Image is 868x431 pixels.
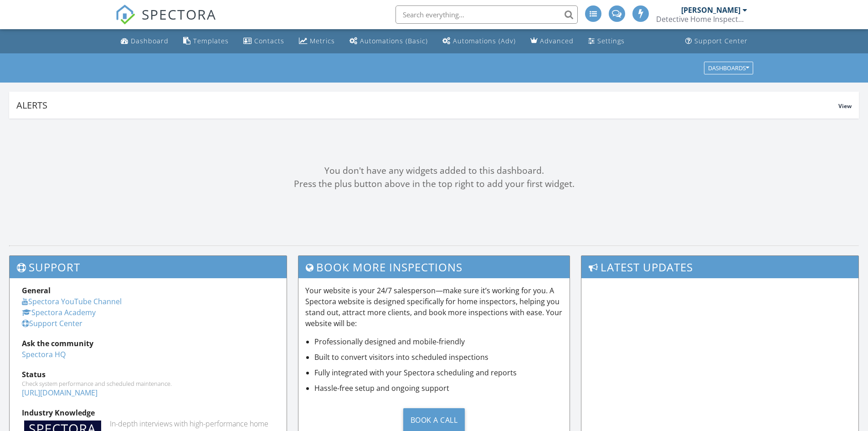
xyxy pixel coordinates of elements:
[115,5,135,25] img: The Best Home Inspection Software - Spectora
[117,33,172,50] a: Dashboard
[540,36,574,45] div: Advanced
[694,36,748,45] div: Support Center
[22,388,98,398] a: [URL][DOMAIN_NAME]
[314,336,563,347] li: Professionally designed and mobile-friendly
[310,36,335,45] div: Metrics
[682,33,751,50] a: Support Center
[9,177,859,191] div: Press the plus button above in the top right to add your first widget.
[360,36,428,45] div: Automations (Basic)
[22,349,66,359] a: Spectora HQ
[656,15,747,24] div: Detective Home Inspectors
[346,33,431,50] a: Automations (Basic)
[585,33,628,50] a: Settings
[527,33,577,50] a: Advanced
[254,36,284,45] div: Contacts
[22,318,82,328] a: Support Center
[295,33,339,50] a: Metrics
[581,256,858,278] h3: Latest Updates
[22,369,274,380] div: Status
[142,5,216,24] span: SPECTORA
[314,383,563,394] li: Hassle-free setup and ongoing support
[10,256,287,278] h3: Support
[298,256,570,278] h3: Book More Inspections
[305,285,563,329] p: Your website is your 24/7 salesperson—make sure it’s working for you. A Spectora website is desig...
[453,36,516,45] div: Automations (Adv)
[22,307,96,317] a: Spectora Academy
[597,36,625,45] div: Settings
[22,286,51,296] strong: General
[240,33,288,50] a: Contacts
[22,296,122,306] a: Spectora YouTube Channel
[16,99,838,111] div: Alerts
[681,5,740,15] div: [PERSON_NAME]
[22,380,274,387] div: Check system performance and scheduled maintenance.
[314,352,563,363] li: Built to convert visitors into scheduled inspections
[395,5,578,24] input: Search everything...
[22,407,274,418] div: Industry Knowledge
[704,62,753,74] button: Dashboards
[22,338,274,349] div: Ask the community
[115,12,216,31] a: SPECTORA
[193,36,229,45] div: Templates
[838,102,852,110] span: View
[439,33,519,50] a: Automations (Advanced)
[708,65,749,71] div: Dashboards
[131,36,169,45] div: Dashboard
[314,367,563,378] li: Fully integrated with your Spectora scheduling and reports
[180,33,232,50] a: Templates
[9,164,859,177] div: You don't have any widgets added to this dashboard.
